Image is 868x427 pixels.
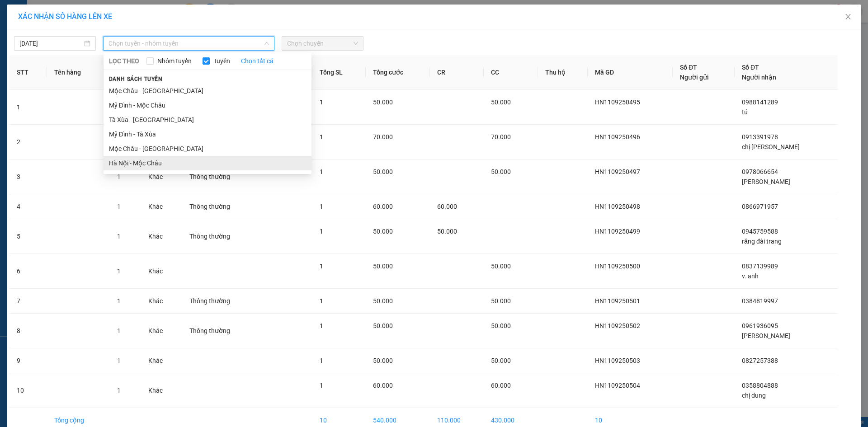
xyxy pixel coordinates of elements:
span: HN1109250502 [595,322,640,329]
span: 50.000 [491,322,511,329]
em: Logistics [23,28,52,36]
th: Tổng SL [312,55,366,90]
span: HN1109250504 [595,382,640,389]
th: Tổng cước [366,55,429,90]
td: 5 [9,219,47,254]
span: Người gửi: [4,51,28,56]
span: HN1109250500 [595,263,640,270]
span: HN1109250499 [595,228,640,235]
span: Nhóm tuyến [154,56,195,66]
span: Danh sách tuyến [104,75,168,83]
span: Tuyến [210,56,234,66]
span: 1 [117,357,121,364]
span: 50.000 [373,297,393,305]
span: 50.000 [373,99,393,106]
span: tú [742,108,748,116]
li: Hà Nội - Mộc Châu [104,156,311,170]
span: XUANTRANG [11,16,64,26]
th: Mã GD [588,55,673,90]
span: 50.000 [491,357,511,364]
span: 50.000 [373,168,393,175]
td: 7 [9,289,47,314]
span: răng đài trang [742,238,782,245]
button: Close [835,5,861,30]
td: Khác [141,194,182,219]
td: 2 [9,125,47,160]
th: Tên hàng [47,55,110,90]
span: 0384819997 [742,297,778,305]
span: Số ĐT [680,64,697,71]
li: Tà Xùa - [GEOGRAPHIC_DATA] [104,113,311,127]
span: HN1109250496 [595,133,640,141]
span: 1 [320,168,323,175]
span: 60.000 [491,382,511,389]
td: Khác [141,348,182,373]
span: HN1109250497 [595,168,640,175]
li: Mỹ Đình - Tà Xùa [104,127,311,141]
input: 11/09/2025 [19,38,82,48]
span: 50.000 [373,357,393,364]
span: XÁC NHẬN SỐ HÀNG LÊN XE [18,12,112,21]
th: Thu hộ [538,55,588,90]
span: 1 [320,133,323,141]
td: Thông thường [182,219,261,254]
span: 1 [320,99,323,106]
td: 3 [9,160,47,194]
span: Người nhận [742,74,776,81]
td: 10 [9,373,47,408]
td: 4 [9,194,47,219]
span: 60.000 [373,203,393,210]
td: 6 [9,254,47,289]
span: 1 [320,382,323,389]
span: Chọn chuyến [287,37,358,50]
span: 0945759588 [742,228,778,235]
span: 1 [117,233,121,240]
span: 0358804888 [4,65,67,77]
span: 1 [117,267,121,275]
span: 0837139989 [742,263,778,270]
span: 50.000 [491,168,511,175]
span: HN1109250498 [595,203,640,210]
td: Khác [141,314,182,348]
li: Mỹ Đình - Mộc Châu [104,98,311,113]
td: Thông thường [182,289,261,314]
span: Người gửi [680,74,709,81]
td: Thông thường [182,160,261,194]
th: CC [484,55,538,90]
td: 8 [9,314,47,348]
span: HN1109250501 [595,297,640,305]
span: chị dung [742,392,766,399]
span: 1 [320,203,323,210]
span: 50.000 [437,228,457,235]
td: Khác [141,254,182,289]
span: 0943559551 [91,24,132,33]
span: 1 [320,263,323,270]
span: chị [PERSON_NAME] [742,143,800,150]
td: Khác [141,219,182,254]
span: [PERSON_NAME] [742,332,790,339]
td: 9 [9,348,47,373]
span: HAIVAN [22,5,53,14]
li: Mộc Châu - [GEOGRAPHIC_DATA] [104,141,311,156]
span: 0358804888 [742,382,778,389]
td: Thông thường [182,194,261,219]
td: 1 [9,90,47,125]
td: Thông thường [182,314,261,348]
span: [PERSON_NAME] [742,178,790,185]
span: down [264,41,269,46]
span: 50.000 [373,263,393,270]
span: 1 [117,297,121,305]
th: CR [430,55,484,90]
span: HN1109250495 [595,99,640,106]
span: 1 [117,203,121,210]
th: STT [9,55,47,90]
span: 50.000 [491,297,511,305]
span: Người nhận: [4,58,54,64]
td: Khác [141,373,182,408]
span: 0988141289 [742,99,778,106]
a: Chọn tất cả [241,56,274,66]
span: close [844,13,852,20]
span: v. anh [742,272,759,280]
span: 1 [117,387,121,394]
span: 0866971957 [742,203,778,210]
